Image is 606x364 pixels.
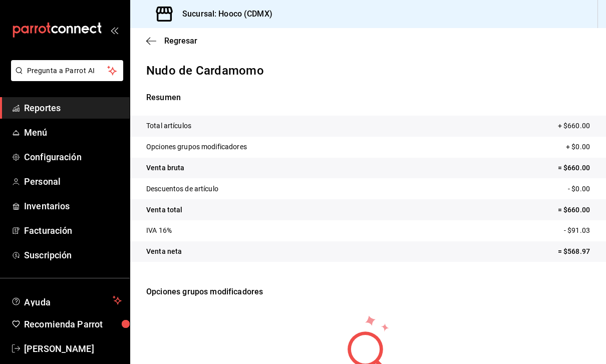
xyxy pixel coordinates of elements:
[558,246,590,257] p: = $568.97
[568,184,590,194] p: - $0.00
[174,8,272,20] h3: Sucursal: Hooco (CDMX)
[24,199,122,213] span: Inventarios
[146,121,191,131] p: Total artículos
[564,225,590,236] p: - $91.03
[146,62,590,80] p: Nudo de Cardamomo
[11,60,123,81] button: Pregunta a Parrot AI
[146,184,218,194] p: Descuentos de artículo
[164,36,197,46] span: Regresar
[24,150,122,164] span: Configuración
[24,342,122,355] span: [PERSON_NAME]
[558,205,590,215] p: = $660.00
[146,163,184,173] p: Venta bruta
[24,101,122,115] span: Reportes
[558,163,590,173] p: = $660.00
[146,225,172,236] p: IVA 16%
[146,36,197,46] button: Regresar
[27,66,108,76] span: Pregunta a Parrot AI
[24,317,122,331] span: Recomienda Parrot
[24,294,109,306] span: Ayuda
[24,126,122,139] span: Menú
[146,92,590,104] p: Resumen
[146,274,590,310] p: Opciones grupos modificadores
[110,26,118,34] button: open_drawer_menu
[24,175,122,188] span: Personal
[566,142,590,152] p: + $0.00
[7,73,123,83] a: Pregunta a Parrot AI
[146,205,182,215] p: Venta total
[24,224,122,237] span: Facturación
[24,248,122,262] span: Suscripción
[146,246,182,257] p: Venta neta
[558,121,590,131] p: + $660.00
[146,142,247,152] p: Opciones grupos modificadores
